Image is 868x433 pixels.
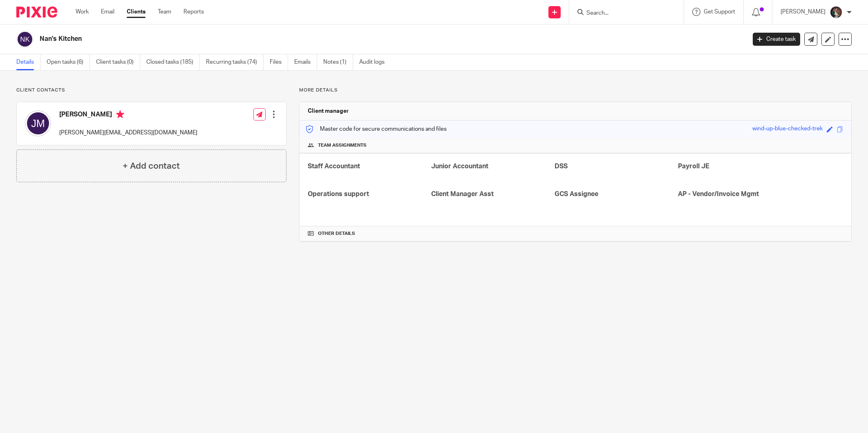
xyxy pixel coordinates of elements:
h4: [PERSON_NAME] [59,110,197,121]
a: Reports [183,8,204,16]
a: Edit client [821,33,834,46]
p: Client contacts [16,87,286,94]
h3: Client manager [308,107,349,115]
a: Send new email [804,33,817,46]
span: Edit code [827,126,833,132]
p: [PERSON_NAME][EMAIL_ADDRESS][DOMAIN_NAME] [59,129,197,137]
a: Notes (1) [323,54,353,70]
a: Clients [127,8,145,16]
span: Client Manager Asst [431,191,494,197]
span: DSS [555,163,568,170]
p: Master code for secure communications and files [306,125,447,133]
img: Pixie [16,7,57,18]
h4: + Add contact [123,160,180,172]
i: Primary [116,110,124,118]
a: Audit logs [359,54,391,70]
a: Details [16,54,40,70]
span: Get Support [704,9,735,15]
img: svg%3E [16,31,34,48]
span: AP - Vendor/Invoice Mgmt [678,191,759,197]
a: Create task [753,33,800,46]
span: Team assignments [318,142,367,149]
a: Files [270,54,288,70]
span: Copy to clipboard [837,126,843,132]
span: Operations support [308,191,369,197]
span: Staff Accountant [308,163,360,170]
a: Recurring tasks (74) [206,54,264,70]
p: [PERSON_NAME] [781,8,825,16]
img: svg%3E [25,110,51,136]
h2: Nan's Kitchen [40,35,600,43]
span: GCS Assignee [555,191,598,197]
a: Work [76,8,89,16]
img: Profile%20picture%20JUS.JPG [830,6,843,19]
input: Search [586,10,659,17]
span: Other details [318,230,355,237]
span: Junior Accountant [431,163,488,170]
a: Emails [294,54,317,70]
a: Team [158,8,171,16]
span: Payroll JE [678,163,709,170]
div: wind-up-blue-checked-trek [752,125,823,134]
a: Email [101,8,114,16]
p: More details [299,87,852,94]
a: Open tasks (6) [47,54,90,70]
a: Closed tasks (185) [146,54,200,70]
a: Client tasks (0) [96,54,140,70]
